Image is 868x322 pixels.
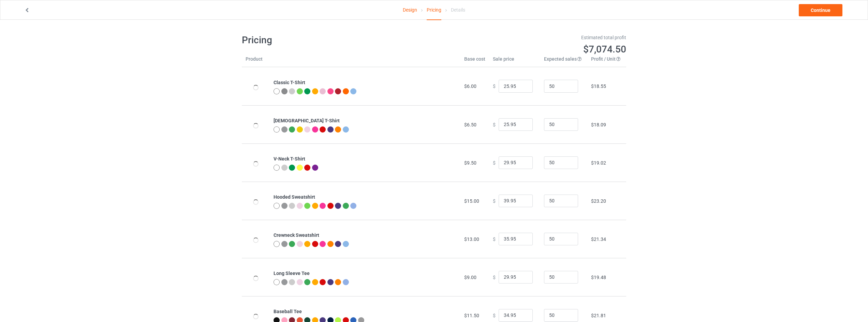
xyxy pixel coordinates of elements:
[591,160,606,166] span: $19.02
[464,198,479,204] span: $15.00
[281,88,288,94] img: heather_texture.png
[464,313,479,318] span: $11.50
[274,80,305,85] b: Classic T-Shirt
[274,309,302,314] b: Baseball Tee
[464,122,476,127] span: $6.50
[464,275,476,280] span: $9.00
[451,0,465,19] div: Details
[493,198,496,203] span: $
[464,83,476,89] span: $6.00
[489,56,540,67] th: Sale price
[591,198,606,204] span: $23.20
[591,236,606,242] span: $21.34
[493,274,496,280] span: $
[274,194,315,200] b: Hooded Sweatshirt
[493,236,496,242] span: $
[587,56,626,67] th: Profit / Unit
[403,0,417,19] a: Design
[464,160,476,166] span: $9.50
[242,56,270,67] th: Product
[274,271,310,276] b: Long Sleeve Tee
[591,83,606,89] span: $18.55
[591,122,606,127] span: $18.09
[591,275,606,280] span: $19.48
[493,83,496,89] span: $
[274,156,305,162] b: V-Neck T-Shirt
[493,312,496,318] span: $
[427,0,441,20] div: Pricing
[799,4,842,16] a: Continue
[464,236,479,242] span: $13.00
[274,118,340,123] b: [DEMOGRAPHIC_DATA] T-Shirt
[274,232,319,238] b: Crewneck Sweatshirt
[540,56,587,67] th: Expected sales
[493,160,496,165] span: $
[591,313,606,318] span: $21.81
[583,44,626,55] span: $7,074.50
[439,34,627,41] div: Estimated total profit
[493,122,496,127] span: $
[242,34,429,46] h1: Pricing
[460,56,489,67] th: Base cost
